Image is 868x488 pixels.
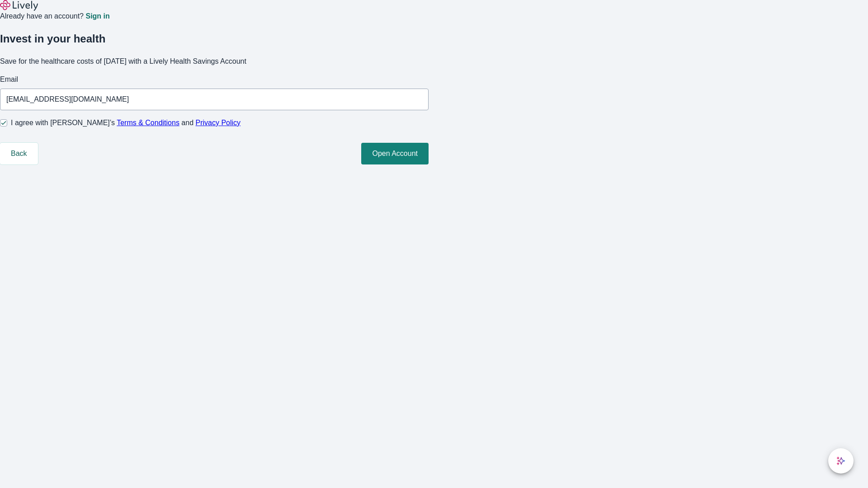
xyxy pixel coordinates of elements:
a: Sign in [85,13,109,20]
svg: Lively AI Assistant [836,456,845,465]
span: I agree with [PERSON_NAME]’s and [11,117,241,128]
a: Terms & Conditions [117,119,179,127]
button: Open Account [361,143,429,164]
a: Privacy Policy [196,119,241,127]
button: chat [828,448,854,474]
